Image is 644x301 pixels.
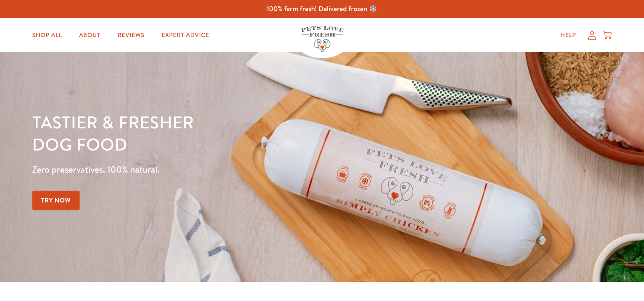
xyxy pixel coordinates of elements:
a: Reviews [111,27,151,44]
img: Pets Love Fresh [301,26,343,52]
p: Zero preservatives. 100% natural. [32,162,419,177]
a: Shop All [26,27,69,44]
a: About [72,27,107,44]
a: Expert Advice [155,27,216,44]
h1: Tastier & fresher dog food [32,111,419,155]
a: Try Now [32,191,80,210]
a: Help [554,27,583,44]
